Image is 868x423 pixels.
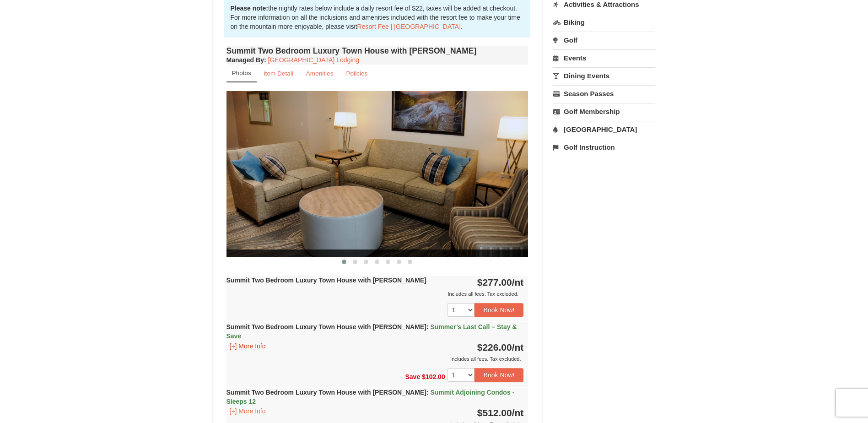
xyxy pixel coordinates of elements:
[232,70,251,76] small: Photos
[226,341,269,351] button: [+] More Info
[553,85,655,102] a: Season Passes
[474,303,524,317] button: Book Now!
[340,65,373,82] a: Policies
[477,277,524,287] strong: $277.00
[422,373,445,380] span: $102.00
[553,103,655,120] a: Golf Membership
[512,342,524,352] span: /nt
[477,407,512,418] span: $512.00
[553,49,655,66] a: Events
[553,121,655,138] a: [GEOGRAPHIC_DATA]
[226,65,257,82] a: Photos
[346,70,367,77] small: Policies
[226,406,269,416] button: [+] More Info
[426,389,429,396] span: :
[264,70,293,77] small: Item Detail
[226,323,517,340] strong: Summit Two Bedroom Luxury Town House with [PERSON_NAME]
[226,46,528,55] h4: Summit Two Bedroom Luxury Town House with [PERSON_NAME]
[226,56,264,64] span: Managed By
[553,32,655,49] a: Golf
[268,56,359,64] a: [GEOGRAPHIC_DATA] Lodging
[553,139,655,156] a: Golf Instruction
[258,65,299,82] a: Item Detail
[306,70,334,77] small: Amenities
[357,23,461,30] a: Resort Fee | [GEOGRAPHIC_DATA]
[512,407,524,418] span: /nt
[231,5,268,12] strong: Please note:
[405,373,420,380] span: Save
[474,368,524,382] button: Book Now!
[553,67,655,84] a: Dining Events
[226,91,528,256] img: 18876286-202-fb468a36.png
[553,14,655,31] a: Biking
[226,389,515,405] strong: Summit Two Bedroom Luxury Town House with [PERSON_NAME]
[226,277,426,284] strong: Summit Two Bedroom Luxury Town House with [PERSON_NAME]
[226,389,515,405] span: Summit Adjoining Condos - Sleeps 12
[426,323,429,331] span: :
[477,342,512,352] span: $226.00
[300,65,340,82] a: Amenities
[512,277,524,287] span: /nt
[226,289,524,298] div: Includes all fees. Tax excluded.
[226,354,524,363] div: Includes all fees. Tax excluded.
[226,56,266,64] strong: :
